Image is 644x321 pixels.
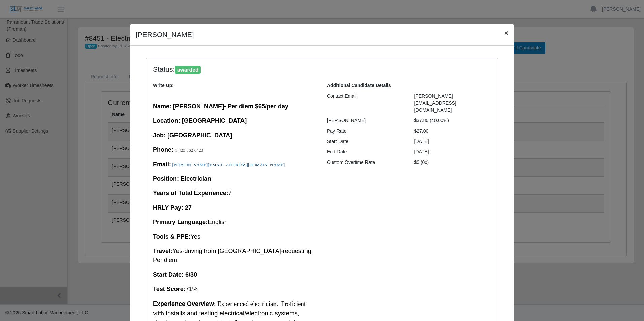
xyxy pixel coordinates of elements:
[153,248,311,263] span: Yes-driving from [GEOGRAPHIC_DATA]-requesting Per diem
[153,233,191,240] span: Tools & PPE:
[414,93,456,113] span: [PERSON_NAME][EMAIL_ADDRESS][DOMAIN_NAME]
[175,148,203,153] span: 1 423 362 6423
[322,93,409,114] div: Contact Email:
[153,248,172,254] span: Travel:
[414,149,429,154] span: [DATE]
[153,300,214,307] span: Experience Overview
[153,286,186,292] span: Test Score:
[153,117,247,124] span: Location: [GEOGRAPHIC_DATA]
[153,204,192,211] span: HRLY Pay: 27
[208,219,228,225] span: English
[409,117,496,124] div: $37.80 (40.00%)
[499,24,514,42] button: Close
[153,219,208,225] span: Primary Language:
[153,271,197,278] span: Start Date: 6/30
[228,190,232,197] span: 7
[409,138,496,145] div: [DATE]
[322,138,409,145] div: Start Date
[153,175,211,182] span: Position: Electrician
[191,233,200,240] span: Yes
[153,300,306,317] span: : Experienced electrician. Proficient with i
[322,117,409,124] div: [PERSON_NAME]
[153,132,232,139] span: Job: [GEOGRAPHIC_DATA]
[153,65,404,74] h4: Status:
[153,146,173,153] span: Phone:
[322,159,409,166] div: Custom Overtime Rate
[322,148,409,155] div: End Date
[153,83,174,88] b: Write Up:
[153,190,228,197] span: Years of Total Experience:
[175,66,201,74] span: awarded
[186,286,198,292] span: 71%
[409,128,496,135] div: $27.00
[172,162,285,167] a: [PERSON_NAME][EMAIL_ADDRESS][DOMAIN_NAME]
[322,128,409,135] div: Pay Rate
[153,103,288,110] span: Name: [PERSON_NAME]- Per diem $65/per day
[136,29,194,40] h4: [PERSON_NAME]
[504,29,508,37] span: ×
[327,83,391,88] b: Additional Candidate Details
[153,161,171,168] span: Email:
[414,159,429,165] span: $0 (0x)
